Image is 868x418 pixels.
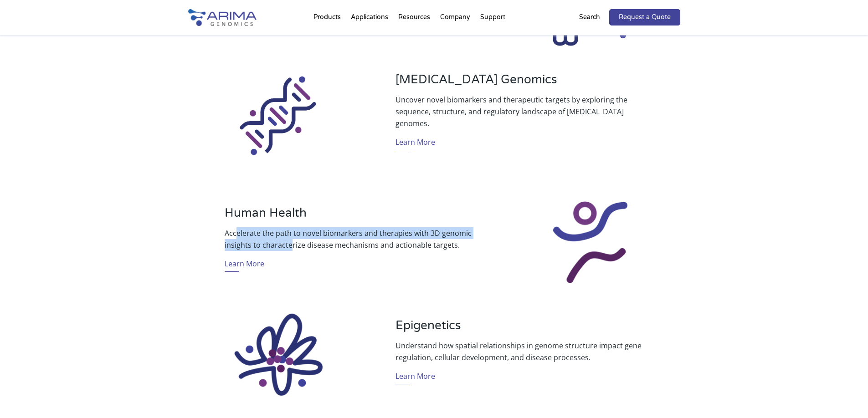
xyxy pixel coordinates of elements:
[609,9,680,25] a: Request a Quote
[395,136,435,150] a: Learn More
[225,206,473,227] h3: Human Health
[395,94,643,129] p: Uncover novel biomarkers and therapeutic targets by exploring the sequence, structure, and regula...
[225,227,473,251] p: Accelerate the path to novel biomarkers and therapies with 3D genomic insights to characterize di...
[395,370,435,384] a: Learn More
[395,340,643,363] p: Understand how spatial relationships in genome structure impact gene regulation, cellular develop...
[225,258,264,272] a: Learn More
[188,9,257,26] img: Arima-Genomics-logo
[395,72,643,94] h3: [MEDICAL_DATA] Genomics
[535,194,644,291] img: Human Health_Icon_Arima Genomics
[579,11,600,23] p: Search
[395,318,643,340] h3: Epigenetics
[224,61,333,169] img: Sequencing_Icon_Arima Genomics
[822,374,868,418] iframe: Chat Widget
[224,303,333,406] img: Epigenetics_Icon_Arima Genomics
